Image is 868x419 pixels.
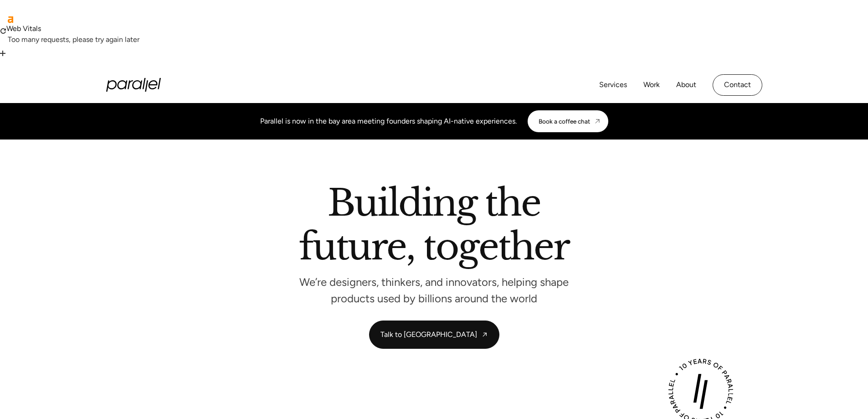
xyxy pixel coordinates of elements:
[676,78,696,92] a: About
[594,118,601,125] img: CTA arrow image
[106,78,161,92] a: home
[539,118,590,125] div: Book a coffee chat
[260,116,517,127] div: Parallel is now in the bay area meeting founders shaping AI-native experiences.
[528,110,608,132] a: Book a coffee chat
[6,24,41,33] span: Web Vitals
[298,278,571,302] p: We’re designers, thinkers, and innovators, helping shape products used by billions around the world
[713,74,762,96] a: Contact
[599,78,627,92] a: Services
[643,78,660,92] a: Work
[299,185,569,269] h2: Building the future, together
